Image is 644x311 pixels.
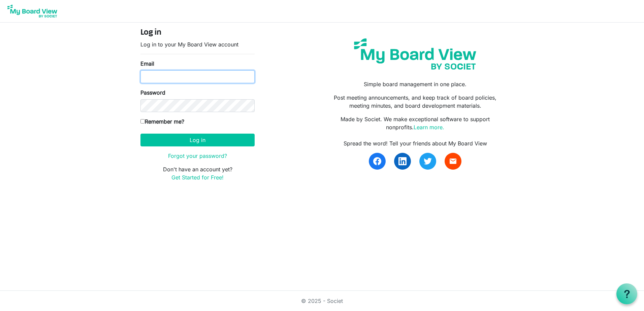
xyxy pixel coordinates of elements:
span: email [449,157,457,165]
img: linkedin.svg [398,157,407,165]
img: twitter.svg [424,157,432,165]
a: Forgot your password? [168,152,227,159]
img: my-board-view-societ.svg [349,33,481,75]
div: Spread the word! Tell your friends about My Board View [327,139,504,147]
a: Get Started for Free! [171,174,224,181]
p: Log in to your My Board View account [140,40,255,48]
p: Simple board management in one place. [327,80,504,88]
img: facebook.svg [373,157,381,165]
p: Don't have an account yet? [140,165,255,181]
label: Password [140,89,165,97]
p: Post meeting announcements, and keep track of board policies, meeting minutes, and board developm... [327,94,504,110]
button: Log in [140,134,255,146]
h4: Log in [140,28,255,38]
label: Email [140,60,154,68]
input: Remember me? [140,119,145,124]
p: Made by Societ. We make exceptional software to support nonprofits. [327,115,504,131]
label: Remember me? [140,117,184,126]
a: email [445,153,461,170]
a: © 2025 - Societ [301,298,343,304]
img: My Board View Logo [5,3,59,20]
a: Learn more. [414,124,444,131]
